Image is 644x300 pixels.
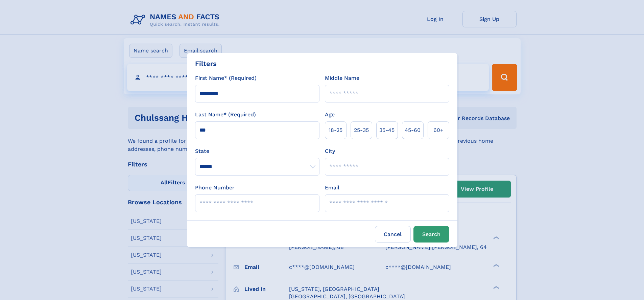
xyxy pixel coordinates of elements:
[325,111,335,119] label: Age
[195,184,235,192] label: Phone Number
[195,59,217,69] div: Filters
[325,184,339,192] label: Email
[433,126,444,134] span: 60+
[325,147,335,155] label: City
[195,74,257,82] label: First Name* (Required)
[413,226,449,243] button: Search
[379,126,395,134] span: 35‑45
[375,226,411,243] label: Cancel
[195,147,319,155] label: State
[354,126,369,134] span: 25‑35
[329,126,342,134] span: 18‑25
[405,126,421,134] span: 45‑60
[325,74,359,82] label: Middle Name
[195,111,256,119] label: Last Name* (Required)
